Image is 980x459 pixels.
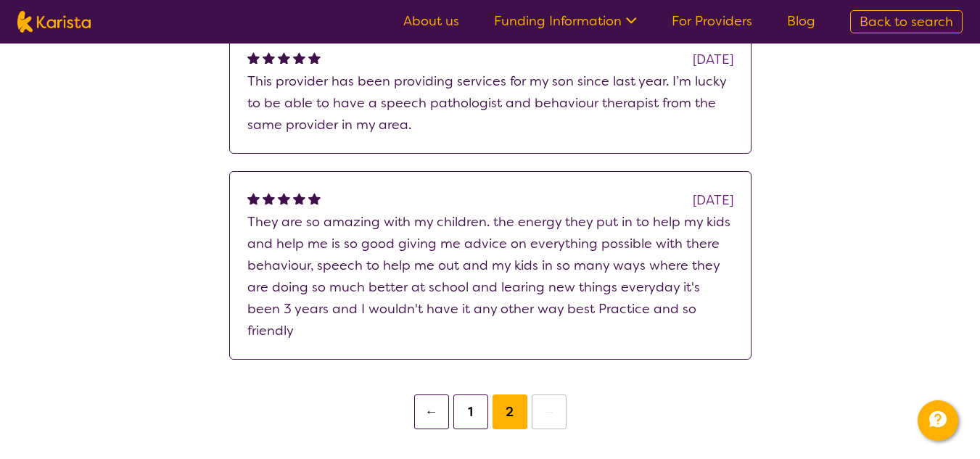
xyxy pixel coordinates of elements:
button: 1 [453,394,488,429]
img: fullstar [263,192,275,204]
img: fullstar [293,51,305,64]
img: fullstar [308,51,321,64]
a: Funding Information [494,12,637,30]
div: [DATE] [693,189,733,211]
img: fullstar [247,51,260,64]
img: fullstar [293,192,305,204]
p: They are so amazing with my children. the energy they put in to help my kids and help me is so go... [247,211,733,342]
img: fullstar [278,192,290,204]
div: [DATE] [693,49,733,70]
p: This provider has been providing services for my son since last year. I’m lucky to be able to hav... [247,70,733,136]
a: Back to search [850,10,963,33]
a: For Providers [672,12,752,30]
img: fullstar [263,51,275,64]
img: fullstar [247,192,260,204]
a: Blog [787,12,815,30]
img: fullstar [278,51,290,64]
button: 2 [493,394,527,429]
button: Channel Menu [918,400,958,441]
button: → [532,394,567,429]
a: About us [403,12,459,30]
button: ← [414,394,449,429]
img: fullstar [308,192,321,204]
img: Karista logo [17,11,91,33]
span: Back to search [860,13,953,30]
